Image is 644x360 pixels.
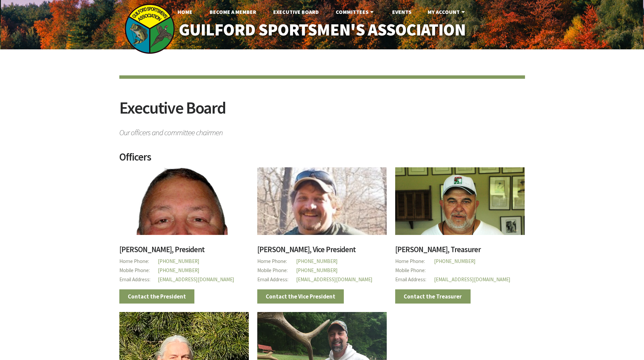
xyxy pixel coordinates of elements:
h3: [PERSON_NAME], President [119,245,249,257]
a: Home [172,5,198,19]
span: Mobile Phone [119,266,158,275]
span: Home Phone [257,257,296,266]
a: [EMAIL_ADDRESS][DOMAIN_NAME] [434,276,510,283]
a: Contact the Vice President [257,289,344,304]
a: Guilford Sportsmen's Association [164,16,480,44]
a: [PHONE_NUMBER] [296,267,338,273]
a: Events [387,5,417,19]
a: My Account [422,5,472,19]
a: [PHONE_NUMBER] [158,258,199,264]
span: Email Address [395,275,434,284]
a: Contact the Treasurer [395,289,471,304]
a: [PHONE_NUMBER] [158,267,199,273]
a: [EMAIL_ADDRESS][DOMAIN_NAME] [296,276,373,283]
a: Executive Board [268,5,324,19]
img: logo_sm.png [124,3,175,54]
h2: Officers [119,152,525,167]
h2: Executive Board [119,99,525,125]
a: Committees [330,5,381,19]
span: Mobile Phone [257,266,296,275]
span: Home Phone [395,257,434,266]
a: [PHONE_NUMBER] [434,258,476,264]
span: Our officers and committee chairmen [119,125,525,137]
a: [EMAIL_ADDRESS][DOMAIN_NAME] [158,276,234,283]
span: Email Address [257,275,296,284]
h3: [PERSON_NAME], Treasurer [395,245,525,257]
span: Home Phone [119,257,158,266]
span: Email Address [119,275,158,284]
a: [PHONE_NUMBER] [296,258,338,264]
h3: [PERSON_NAME], Vice President [257,245,387,257]
span: Mobile Phone [395,266,434,275]
a: Become A Member [204,5,262,19]
a: Contact the President [119,289,195,304]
